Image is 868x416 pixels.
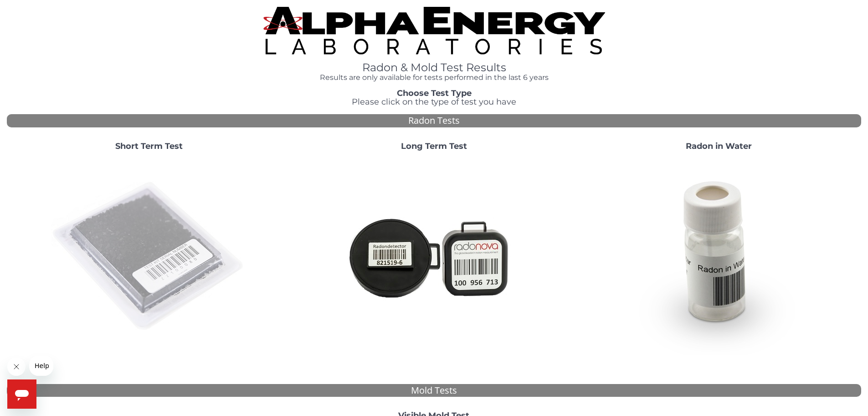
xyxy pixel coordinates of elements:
img: Radtrak2vsRadtrak3.jpg [336,158,532,355]
img: ShortTerm.jpg [51,158,247,355]
strong: Long Term Test [401,141,467,151]
div: Radon Tests [7,114,861,127]
iframe: Button to launch messaging window [7,379,36,409]
iframe: Message from company [29,356,53,376]
h4: Results are only available for tests performed in the last 6 years [263,74,605,82]
iframe: Close message [7,358,26,376]
span: Please click on the type of test you have [352,97,516,107]
img: TightCrop.jpg [263,7,605,54]
div: Mold Tests [7,384,861,397]
h1: Radon & Mold Test Results [263,62,605,74]
strong: Radon in Water [686,141,752,151]
strong: Choose Test Type [397,88,472,98]
img: RadoninWater.jpg [621,158,817,355]
strong: Short Term Test [115,141,183,151]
